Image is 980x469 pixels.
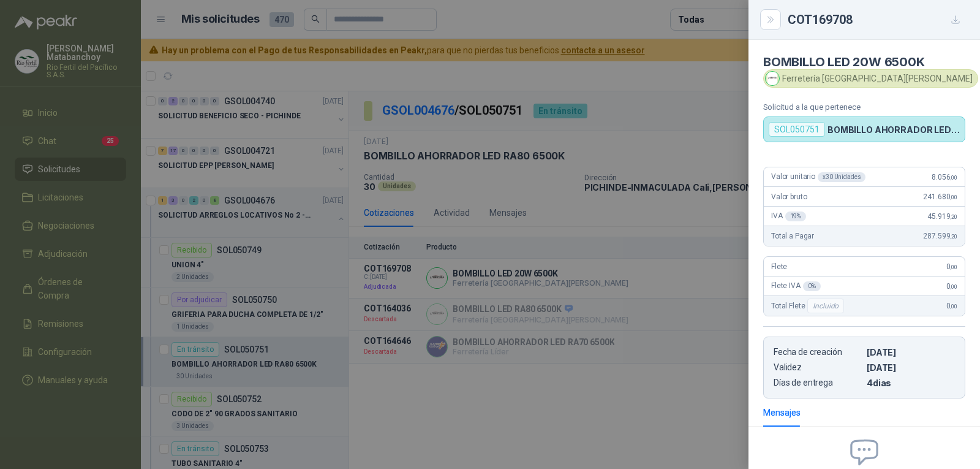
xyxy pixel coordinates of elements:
[867,347,955,357] p: [DATE]
[771,172,865,182] span: Valor unitario
[774,347,862,357] p: Fecha de creación
[763,12,778,27] button: Close
[867,362,955,373] p: [DATE]
[788,10,965,29] div: COT169708
[950,303,957,310] span: ,00
[771,281,821,291] span: Flete IVA
[771,232,814,240] span: Total a Pagar
[927,212,957,221] span: 45.919
[807,299,844,313] div: Incluido
[950,194,957,200] span: ,00
[771,262,787,271] span: Flete
[867,378,955,388] p: 4 dias
[763,55,965,69] h4: BOMBILLO LED 20W 6500K
[950,213,957,220] span: ,20
[827,124,960,135] p: BOMBILLO AHORRADOR LED RA80 6500K
[946,262,957,271] span: 0
[946,302,957,310] span: 0
[950,174,957,181] span: ,00
[950,264,957,270] span: ,00
[763,102,965,112] p: Solicitud a la que pertenece
[932,173,957,181] span: 8.056
[766,72,779,85] img: Company Logo
[774,362,862,373] p: Validez
[763,69,978,88] div: Ferretería [GEOGRAPHIC_DATA][PERSON_NAME]
[785,212,807,221] div: 19 %
[771,193,807,201] span: Valor bruto
[946,282,957,291] span: 0
[769,122,825,137] div: SOL050751
[818,172,865,182] div: x 30 Unidades
[774,378,862,388] p: Días de entrega
[803,281,821,291] div: 0 %
[923,232,957,240] span: 287.599
[771,212,806,221] span: IVA
[950,283,957,290] span: ,00
[771,299,846,313] span: Total Flete
[950,233,957,240] span: ,20
[923,193,957,201] span: 241.680
[763,406,801,419] div: Mensajes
